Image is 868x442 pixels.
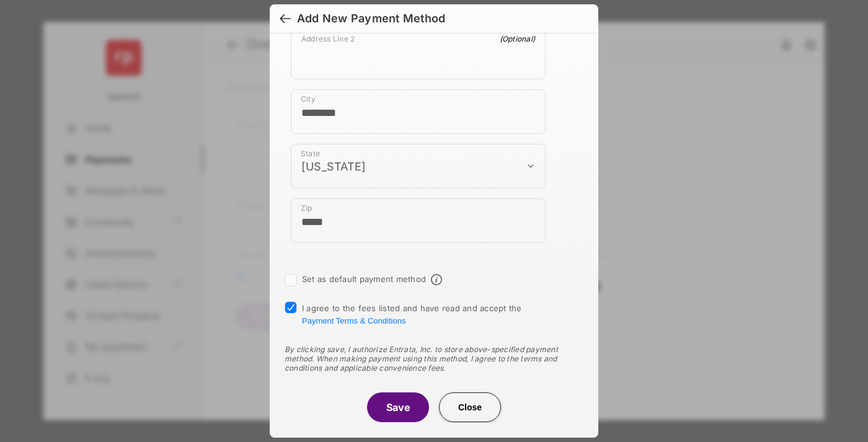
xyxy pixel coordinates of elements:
div: payment_method_screening[postal_addresses][postalCode] [291,198,546,243]
label: Set as default payment method [302,274,426,284]
button: Close [439,392,501,422]
span: I agree to the fees listed and have read and accept the [302,303,522,325]
div: By clicking save, I authorize Entrata, Inc. to store above-specified payment method. When making ... [285,345,583,373]
button: Save [367,392,429,422]
span: Default payment method info [431,274,442,285]
div: payment_method_screening[postal_addresses][locality] [291,89,546,134]
div: payment_method_screening[postal_addresses][addressLine2] [291,29,546,79]
button: I agree to the fees listed and have read and accept the [302,316,405,325]
div: payment_method_screening[postal_addresses][administrativeArea] [291,144,546,188]
div: Add New Payment Method [297,12,445,25]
